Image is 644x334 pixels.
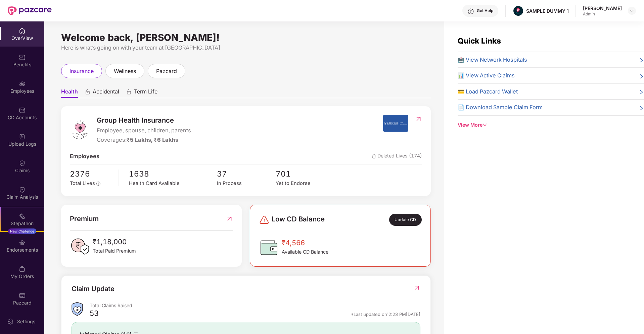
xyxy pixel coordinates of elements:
span: Group Health Insurance [97,115,191,126]
span: Quick Links [458,36,501,45]
img: svg+xml;base64,PHN2ZyBpZD0iRGFuZ2VyLTMyeDMyIiB4bWxucz0iaHR0cDovL3d3dy53My5vcmcvMjAwMC9zdmciIHdpZH... [259,214,270,225]
span: 1638 [129,168,217,180]
span: ₹5 Lakhs, ₹6 Lakhs [127,136,178,143]
div: SAMPLE DUMMY 1 [526,8,569,14]
img: svg+xml;base64,PHN2ZyBpZD0iU2V0dGluZy0yMHgyMCIgeG1sbnM9Imh0dHA6Ly93d3cudzMub3JnLzIwMDAvc3ZnIiB3aW... [7,318,14,325]
div: New Challenge [8,228,36,234]
span: 📊 View Active Claims [458,71,515,80]
div: Here is what’s going on with your team at [GEOGRAPHIC_DATA] [61,44,431,52]
img: PaidPremiumIcon [70,237,90,257]
img: svg+xml;base64,PHN2ZyBpZD0iSG9tZSIgeG1sbnM9Imh0dHA6Ly93d3cudzMub3JnLzIwMDAvc3ZnIiB3aWR0aD0iMjAiIG... [19,27,26,34]
span: right [639,57,644,64]
span: Available CD Balance [282,248,328,256]
div: In Process [217,180,276,187]
span: right [639,105,644,112]
span: Premium [70,213,99,224]
span: 701 [276,168,334,180]
img: RedirectIcon [226,213,233,224]
span: Term Life [134,88,157,98]
div: *Last updated on 12:23 PM[DATE] [351,311,420,317]
div: Yet to Endorse [276,180,334,187]
img: svg+xml;base64,PHN2ZyBpZD0iQ0RfQWNjb3VudHMiIGRhdGEtbmFtZT0iQ0QgQWNjb3VudHMiIHhtbG5zPSJodHRwOi8vd3... [19,107,26,114]
img: New Pazcare Logo [8,6,52,15]
div: Settings [15,318,37,325]
img: svg+xml;base64,PHN2ZyBpZD0iUGF6Y2FyZCIgeG1sbnM9Imh0dHA6Ly93d3cudzMub3JnLzIwMDAvc3ZnIiB3aWR0aD0iMj... [19,292,26,299]
span: 📄 Download Sample Claim Form [458,103,543,112]
img: Pazcare_Alternative_logo-01-01.png [513,6,523,16]
div: View More [458,121,644,129]
span: Employee, spouse, children, parents [97,126,191,135]
img: svg+xml;base64,PHN2ZyBpZD0iVXBsb2FkX0xvZ3MiIGRhdGEtbmFtZT0iVXBsb2FkIExvZ3MiIHhtbG5zPSJodHRwOi8vd3... [19,133,26,140]
img: ClaimsSummaryIcon [72,302,83,316]
div: Admin [583,11,622,17]
img: svg+xml;base64,PHN2ZyBpZD0iRHJvcGRvd24tMzJ4MzIiIHhtbG5zPSJodHRwOi8vd3d3LnczLm9yZy8yMDAwL3N2ZyIgd2... [629,8,635,13]
span: Low CD Balance [272,214,325,226]
span: info-circle [96,182,100,186]
span: wellness [114,67,136,75]
div: Coverages: [97,136,191,144]
div: 53 [90,309,99,320]
span: Employees [70,152,99,161]
img: RedirectIcon [413,284,420,291]
img: logo [70,120,90,140]
div: animation [126,89,132,95]
span: insurance [70,67,94,75]
div: Claim Update [72,284,114,294]
div: Total Claims Raised [90,302,420,309]
div: animation [85,89,91,95]
span: 💳 Load Pazcard Wallet [458,87,518,96]
img: svg+xml;base64,PHN2ZyBpZD0iQ2xhaW0iIHhtbG5zPSJodHRwOi8vd3d3LnczLm9yZy8yMDAwL3N2ZyIgd2lkdGg9IjIwIi... [19,186,26,193]
span: right [639,73,644,80]
img: deleteIcon [372,154,376,158]
img: RedirectIcon [415,116,422,122]
img: svg+xml;base64,PHN2ZyBpZD0iTXlfT3JkZXJzIiBkYXRhLW5hbWU9Ik15IE9yZGVycyIgeG1sbnM9Imh0dHA6Ly93d3cudz... [19,266,26,272]
span: right [639,89,644,96]
span: pazcard [156,67,177,75]
span: 37 [217,168,276,180]
span: Health [61,88,78,98]
div: Get Help [477,8,493,13]
span: 🏥 View Network Hospitals [458,56,527,64]
img: insurerIcon [383,115,408,132]
img: svg+xml;base64,PHN2ZyB4bWxucz0iaHR0cDovL3d3dy53My5vcmcvMjAwMC9zdmciIHdpZHRoPSIyMSIgaGVpZ2h0PSIyMC... [19,213,26,219]
span: Accidental [93,88,119,98]
img: svg+xml;base64,PHN2ZyBpZD0iSGVscC0zMngzMiIgeG1sbnM9Imh0dHA6Ly93d3cudzMub3JnLzIwMDAvc3ZnIiB3aWR0aD... [467,8,474,15]
span: ₹1,18,000 [93,237,136,247]
div: [PERSON_NAME] [583,5,622,11]
div: Update CD [389,214,422,226]
img: svg+xml;base64,PHN2ZyBpZD0iRW5kb3JzZW1lbnRzIiB4bWxucz0iaHR0cDovL3d3dy53My5vcmcvMjAwMC9zdmciIHdpZH... [19,239,26,246]
img: CDBalanceIcon [259,238,279,258]
div: Welcome back, [PERSON_NAME]! [61,35,431,40]
span: Total Lives [70,180,95,186]
span: Deleted Lives (174) [372,152,422,161]
img: svg+xml;base64,PHN2ZyBpZD0iRW1wbG95ZWVzIiB4bWxucz0iaHR0cDovL3d3dy53My5vcmcvMjAwMC9zdmciIHdpZHRoPS... [19,80,26,87]
span: Total Paid Premium [93,247,136,255]
img: svg+xml;base64,PHN2ZyBpZD0iQmVuZWZpdHMiIHhtbG5zPSJodHRwOi8vd3d3LnczLm9yZy8yMDAwL3N2ZyIgd2lkdGg9Ij... [19,54,26,61]
span: ₹4,566 [282,238,328,248]
span: 2376 [70,168,114,180]
div: Health Card Available [129,180,217,187]
img: svg+xml;base64,PHN2ZyBpZD0iQ2xhaW0iIHhtbG5zPSJodHRwOi8vd3d3LnczLm9yZy8yMDAwL3N2ZyIgd2lkdGg9IjIwIi... [19,160,26,166]
div: Stepathon [1,220,44,227]
span: down [482,123,487,127]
